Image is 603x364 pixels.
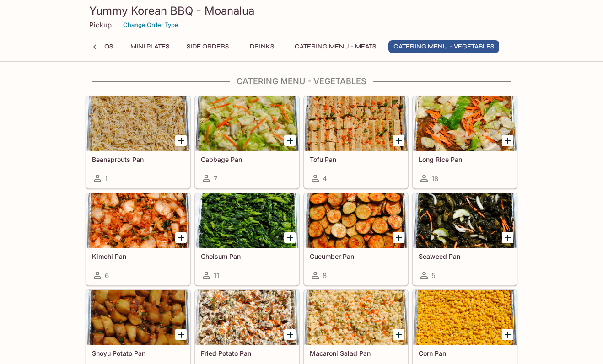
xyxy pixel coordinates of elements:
[175,232,187,243] button: Add Kimchi Pan
[195,290,299,345] div: Fried Potato Pan
[310,252,402,260] h5: Cucumber Pan
[86,193,190,285] a: Kimchi Pan6
[413,96,517,151] div: Long Rice Pan
[105,174,108,183] span: 1
[92,349,184,357] h5: Shoyu Potato Pan
[86,76,517,86] h4: Catering Menu - Vegetables
[413,193,517,248] div: Seaweed Pan
[92,155,184,163] h5: Beansprouts Pan
[241,40,282,53] button: Drinks
[182,40,234,53] button: Side Orders
[502,135,513,146] button: Add Long Rice Pan
[86,193,190,248] div: Kimchi Pan
[388,40,499,53] button: Catering Menu - Vegetables
[304,193,408,248] div: Cucumber Pan
[393,232,404,243] button: Add Cucumber Pan
[502,232,513,243] button: Add Seaweed Pan
[413,290,517,345] div: Corn Pan
[284,232,296,243] button: Add Choisum Pan
[175,135,187,146] button: Add Beansprouts Pan
[284,135,296,146] button: Add Cabbage Pan
[92,252,184,260] h5: Kimchi Pan
[284,329,296,340] button: Add Fried Potato Pan
[201,349,293,357] h5: Fried Potato Pan
[304,96,408,188] a: Tofu Pan4
[304,96,408,151] div: Tofu Pan
[431,271,436,280] span: 5
[323,271,327,280] span: 8
[393,329,404,340] button: Add Macaroni Salad Pan
[290,40,381,53] button: Catering Menu - Meats
[175,329,187,340] button: Add Shoyu Potato Pan
[419,252,511,260] h5: Seaweed Pan
[195,193,299,248] div: Choisum Pan
[195,193,299,285] a: Choisum Pan11
[105,271,109,280] span: 6
[502,329,513,340] button: Add Corn Pan
[413,193,517,285] a: Seaweed Pan5
[119,18,183,32] button: Change Order Type
[89,21,112,29] p: Pickup
[413,96,517,188] a: Long Rice Pan18
[86,290,190,345] div: Shoyu Potato Pan
[419,349,511,357] h5: Corn Pan
[214,174,217,183] span: 7
[304,193,408,285] a: Cucumber Pan8
[310,155,402,163] h5: Tofu Pan
[310,349,402,357] h5: Macaroni Salad Pan
[419,155,511,163] h5: Long Rice Pan
[304,290,408,345] div: Macaroni Salad Pan
[214,271,219,280] span: 11
[125,40,174,53] button: Mini Plates
[201,252,293,260] h5: Choisum Pan
[86,96,190,151] div: Beansprouts Pan
[195,96,299,151] div: Cabbage Pan
[201,155,293,163] h5: Cabbage Pan
[393,135,404,146] button: Add Tofu Pan
[431,174,438,183] span: 18
[86,96,190,188] a: Beansprouts Pan1
[89,4,514,18] h3: Yummy Korean BBQ - Moanalua
[323,174,327,183] span: 4
[195,96,299,188] a: Cabbage Pan7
